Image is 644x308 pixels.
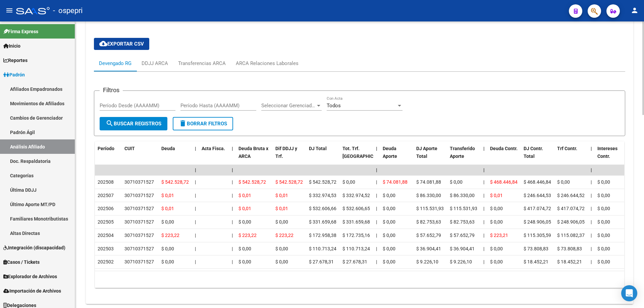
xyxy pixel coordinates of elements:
span: $ 0,00 [597,206,610,211]
span: | [376,259,377,264]
mat-icon: search [106,119,114,127]
span: | [591,219,592,225]
span: $ 0,01 [490,193,503,198]
span: | [195,179,196,185]
span: $ 0,00 [342,179,355,185]
span: $ 27.678,31 [342,259,367,264]
span: $ 542.528,72 [275,179,303,185]
span: | [591,193,592,198]
div: 30710371527 [124,205,154,212]
span: Explorador de Archivos [3,273,57,280]
span: $ 0,00 [275,259,288,264]
span: $ 73.808,83 [557,246,582,251]
datatable-header-cell: | [588,141,595,171]
span: $ 0,00 [161,219,174,225]
span: $ 73.808,83 [524,246,548,251]
span: $ 542.528,72 [238,179,266,185]
datatable-header-cell: | [373,141,380,171]
span: | [195,246,196,251]
span: $ 0,00 [161,259,174,264]
span: $ 0,00 [383,219,395,225]
span: Seleccionar Gerenciador [261,103,316,109]
span: DJ Contr. Total [524,146,543,159]
span: | [483,259,484,264]
span: $ 332.974,52 [342,193,370,198]
span: $ 0,00 [383,193,395,198]
span: | [483,193,484,198]
span: | [483,246,484,251]
div: 30710371527 [124,192,154,199]
span: $ 36.904,41 [416,246,441,251]
span: $ 0,00 [383,233,395,238]
span: $ 27.678,31 [309,259,334,264]
datatable-header-cell: Acta Fisca. [199,141,229,171]
mat-icon: person [631,6,639,14]
span: | [483,167,485,173]
span: 202508 [98,179,114,185]
datatable-header-cell: Deuda Bruta x ARCA [236,141,273,171]
div: 30710371527 [124,178,154,186]
span: $ 82.753,63 [416,219,441,225]
span: $ 0,00 [383,246,395,251]
span: $ 0,00 [275,246,288,251]
span: $ 331.659,68 [342,219,370,225]
span: | [376,179,377,185]
span: | [591,259,592,264]
span: | [232,146,233,151]
span: $ 223,22 [275,233,293,238]
span: $ 332.974,53 [309,193,336,198]
span: | [376,246,377,251]
span: $ 18.452,21 [524,259,548,264]
datatable-header-cell: Tot. Trf. Bruto [340,141,373,171]
span: | [232,246,233,251]
span: Dif DDJJ y Trf. [275,146,297,159]
span: | [591,167,592,173]
span: | [483,219,484,225]
span: $ 0,00 [490,259,503,264]
span: 202502 [98,259,114,264]
span: $ 172.958,38 [309,233,336,238]
span: DJ Aporte Total [416,146,437,159]
span: | [195,193,196,198]
div: Transferencias ARCA [178,60,226,67]
div: DDJJ ARCA [142,60,168,67]
span: $ 0,00 [161,246,174,251]
div: 30710371527 [124,232,154,239]
datatable-header-cell: DJ Contr. Total [521,141,554,171]
datatable-header-cell: DJ Total [306,141,340,171]
span: Intereses Contr. [597,146,618,159]
span: Reportes [3,57,28,64]
span: Firma Express [3,28,38,35]
datatable-header-cell: Transferido Aporte [447,141,481,171]
div: 30710371527 [124,258,154,266]
span: $ 0,01 [238,206,251,211]
span: 202503 [98,246,114,251]
span: Inicio [3,42,20,50]
span: $ 115.305,59 [524,233,551,238]
span: $ 110.713,24 [342,246,370,251]
span: Período [98,146,114,151]
span: $ 468.446,84 [524,179,551,185]
span: $ 0,00 [450,179,463,185]
span: $ 223,22 [161,233,179,238]
span: $ 331.659,68 [309,219,336,225]
mat-icon: menu [5,6,13,14]
span: $ 0,00 [383,259,395,264]
span: $ 57.652,79 [416,233,441,238]
span: $ 468.446,84 [490,179,518,185]
datatable-header-cell: Trf Contr. [554,141,588,171]
span: $ 115.531,93 [416,206,444,211]
span: Buscar Registros [106,121,161,127]
span: | [483,179,484,185]
span: $ 0,01 [161,193,174,198]
datatable-header-cell: Intereses Contr. [595,141,628,171]
h3: Filtros [100,85,123,95]
span: 202504 [98,233,114,238]
span: $ 74.081,88 [383,179,408,185]
span: $ 9.226,10 [450,259,472,264]
span: 202506 [98,206,114,211]
datatable-header-cell: Deuda Contr. [487,141,521,171]
span: Importación de Archivos [3,287,61,295]
span: $ 532.606,66 [309,206,336,211]
span: | [232,219,233,225]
